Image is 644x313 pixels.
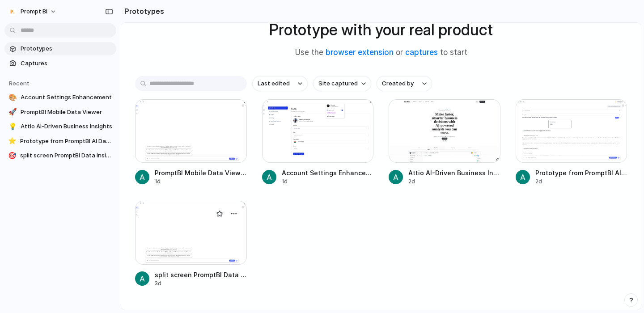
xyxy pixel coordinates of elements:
a: ⭐Prototype from PromptBI AI Data Analyst [4,135,116,148]
span: Prototype from PromptBI AI Data Analyst [20,137,113,146]
a: Captures [4,57,116,70]
a: Prototypes [4,42,116,55]
div: 2d [535,178,627,186]
span: Last edited [258,79,290,88]
a: captures [405,48,438,57]
div: 💡 [8,122,17,131]
a: split screen PromptBI Data Insight Challengesplit screen PromptBI Data Insight Challenge3d [135,201,247,287]
span: split screen PromptBI Data Insight Challenge [20,151,113,160]
div: 🚀 [8,108,17,117]
div: 2d [408,178,500,186]
a: 🚀PromptBI Mobile Data Viewer [4,106,116,119]
span: Use the or to start [295,47,467,59]
span: Attio AI-Driven Business Insights [21,122,113,131]
a: Attio AI-Driven Business InsightsAttio AI-Driven Business Insights2d [389,99,500,186]
div: 3d [155,279,247,288]
span: split screen PromptBI Data Insight Challenge [155,270,247,279]
button: Site captured [313,76,371,91]
a: 🎯split screen PromptBI Data Insight Challenge [4,149,116,162]
span: Prototype from PromptBI AI Data Analyst [535,168,627,178]
span: Account Settings Enhancement [282,168,374,178]
h1: Prototype with your real product [269,18,493,42]
span: Attio AI-Driven Business Insights [408,168,500,178]
span: Account Settings Enhancement [21,93,113,102]
div: 1d [155,178,247,186]
a: 💡Attio AI-Driven Business Insights [4,120,116,133]
h2: Prototypes [121,6,164,17]
span: Prompt BI [21,7,47,16]
div: ⭐ [8,137,17,146]
span: Site captured [318,79,358,88]
a: Account Settings EnhancementAccount Settings Enhancement1d [262,99,374,186]
span: Captures [21,59,113,68]
div: 1d [282,178,374,186]
span: PromptBI Mobile Data Viewer [155,168,247,178]
span: Recent [9,80,30,87]
span: PromptBI Mobile Data Viewer [21,108,113,117]
button: Created by [377,76,432,91]
span: Created by [382,79,414,88]
button: Last edited [252,76,308,91]
span: Prototypes [21,44,113,53]
div: 🎯 [8,151,17,160]
a: browser extension [326,48,394,57]
a: Prototype from PromptBI AI Data AnalystPrototype from PromptBI AI Data Analyst2d [516,99,627,186]
a: 🎨Account Settings Enhancement [4,91,116,104]
a: PromptBI Mobile Data ViewerPromptBI Mobile Data Viewer1d [135,99,247,186]
div: 🎨 [8,93,17,102]
button: Prompt BI [4,4,61,19]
